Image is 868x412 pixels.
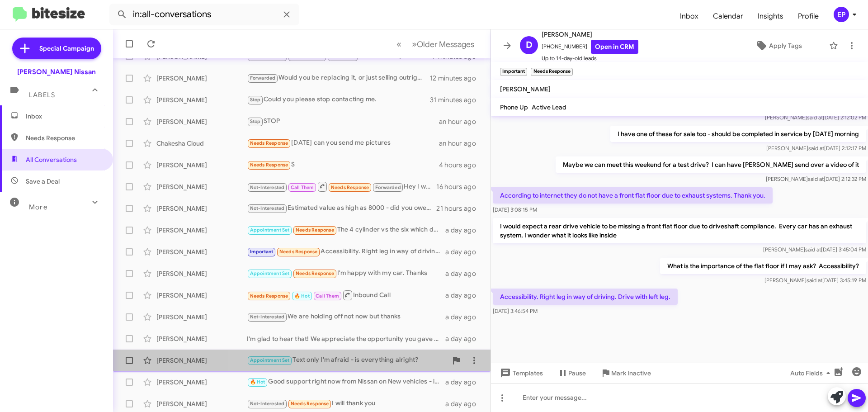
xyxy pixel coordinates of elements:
a: Insights [750,3,791,29]
div: a day ago [445,291,483,300]
span: Needs Response [279,249,318,255]
div: [PERSON_NAME] [156,95,247,104]
div: [PERSON_NAME] [156,74,247,83]
div: [PERSON_NAME] [156,117,247,126]
span: D [526,38,533,52]
span: Mark Inactive [611,365,651,381]
a: Inbox [673,3,706,29]
span: said at [805,246,821,253]
div: [PERSON_NAME] [156,161,247,170]
p: What is the importance of the flat floor if I may ask? Accessibility? [660,258,866,274]
span: [PERSON_NAME] [DATE] 3:45:04 PM [763,246,866,253]
span: Needs Response [26,133,103,142]
div: a day ago [445,226,483,235]
span: Not-Interested [250,205,285,211]
div: a day ago [445,313,483,322]
span: Needs Response [250,293,288,299]
div: a day ago [445,399,483,408]
span: Appointment Set [250,357,290,363]
p: I have one of these for sale too - should be completed in service by [DATE] morning [610,126,866,142]
div: EP [834,7,849,22]
div: I'm happy with my car. Thanks [247,268,445,279]
div: a day ago [445,247,483,256]
span: Auto Fields [790,365,834,381]
div: Chakesha Cloud [156,139,247,148]
span: Important [250,249,274,255]
span: Special Campaign [39,44,94,53]
div: an hour ago [439,139,483,148]
div: Accessibility. Right leg in way of driving. Drive with left leg. [247,246,445,257]
a: Open in CRM [591,40,638,54]
div: an hour ago [439,117,483,126]
div: Good support right now from Nissan on New vehicles - if one of the last 2025's or a New 2026 I ho... [247,377,445,387]
span: Labels [29,91,55,99]
div: I will thank you [247,398,445,409]
div: [PERSON_NAME] [156,378,247,387]
span: [DATE] 3:08:15 PM [493,206,537,213]
div: [PERSON_NAME] [156,226,247,235]
span: Stop [250,97,261,103]
span: [PERSON_NAME] [DATE] 2:12:02 PM [765,114,866,121]
span: said at [808,145,824,152]
span: [PERSON_NAME] [542,29,638,40]
span: [PERSON_NAME] [DATE] 2:12:17 PM [766,145,866,152]
div: [PERSON_NAME] [156,204,247,213]
span: Active Lead [532,103,566,111]
button: Pause [550,365,593,381]
span: Save a Deal [26,177,60,186]
span: All Conversations [26,155,77,164]
div: S [247,160,439,170]
button: EP [826,7,858,22]
div: I'm glad to hear that! We appreciate the opportunity you gave us and it was a delight to see anot... [247,334,445,343]
div: 4 hours ago [439,161,483,170]
div: [PERSON_NAME] Nissan [17,67,96,76]
div: [PERSON_NAME] [156,247,247,256]
div: [PERSON_NAME] [156,334,247,343]
input: Search [109,4,299,25]
p: Maybe we can meet this weekend for a test drive? I can have [PERSON_NAME] send over a video of it [556,156,866,173]
a: Special Campaign [12,38,101,59]
div: The 4 cylinder vs the six which does impact price... [247,225,445,235]
span: » [412,38,417,50]
div: [PERSON_NAME] [156,182,247,191]
span: Needs Response [331,185,369,190]
span: Inbox [26,112,103,121]
span: Phone Up [500,103,528,111]
button: Templates [491,365,550,381]
div: STOP [247,116,439,127]
span: More [29,203,47,211]
span: Not-Interested [250,314,285,320]
span: Templates [498,365,543,381]
div: Inbound Call [247,289,445,301]
div: a day ago [445,269,483,278]
span: Forwarded [248,74,278,83]
nav: Page navigation example [392,35,480,53]
span: [DATE] 3:46:54 PM [493,308,538,314]
span: Appointment Set [250,227,290,233]
div: [PERSON_NAME] [156,356,247,365]
a: Profile [791,3,826,29]
small: Important [500,68,527,76]
span: Needs Response [296,270,334,276]
div: 21 hours ago [436,204,483,213]
span: Stop [250,118,261,124]
button: Apply Tags [732,38,825,54]
span: Not-Interested [250,401,285,407]
span: Call Them [291,185,314,190]
span: Up to 14-day-old leads [542,54,638,63]
span: said at [808,175,824,182]
div: Text only I'm afraid - is everything alright? [247,355,447,365]
div: 12 minutes ago [430,74,483,83]
div: 31 minutes ago [430,95,483,104]
div: Estimated value as high as 8000 - did you owe more than that? [247,203,436,213]
p: According to internet they do not have a front flat floor due to exhaust systems. Thank you. [493,187,773,204]
span: Appointment Set [250,270,290,276]
div: 16 hours ago [436,182,483,191]
small: Needs Response [531,68,572,76]
div: a day ago [445,378,483,387]
a: Calendar [706,3,750,29]
span: Apply Tags [769,38,802,54]
span: Pause [568,365,586,381]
